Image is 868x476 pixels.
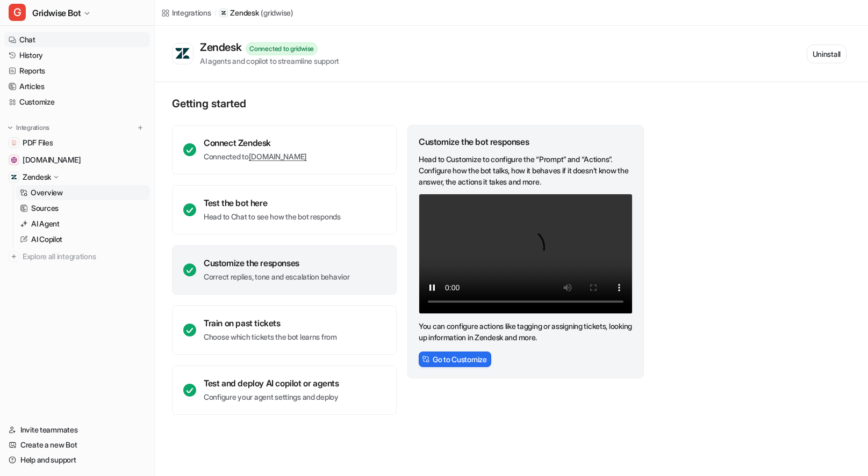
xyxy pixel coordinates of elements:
a: Chat [4,32,150,47]
a: Sources [16,201,150,216]
div: Train on past tickets [204,318,337,328]
a: gridwise.io[DOMAIN_NAME] [4,152,150,167]
img: PDF Files [11,140,17,146]
span: Explore all integrations [23,248,146,265]
a: Integrations [161,7,211,18]
img: explore all integrations [9,251,19,262]
img: expand menu [6,124,14,131]
a: Zendesk(gridwise) [219,8,293,18]
div: Connect Zendesk [204,137,307,148]
p: Getting started [172,97,645,110]
a: Articles [4,79,150,94]
p: Overview [31,187,63,198]
span: [DOMAIN_NAME] [23,155,81,165]
img: Zendesk logo [175,47,191,60]
p: Zendesk [230,8,259,18]
div: Customize the bot responses [419,136,633,147]
button: Uninstall [807,45,847,63]
video: Your browser does not support the video tag. [419,194,633,314]
a: Create a new Bot [4,437,150,452]
div: Test and deploy AI copilot or agents [204,378,339,389]
p: Head to Chat to see how the bot responds [204,211,341,222]
a: [DOMAIN_NAME] [249,152,307,161]
a: Explore all integrations [4,249,150,264]
p: Head to Customize to configure the “Prompt” and “Actions”. Configure how the bot talks, how it be... [419,153,633,187]
button: Integrations [4,122,53,133]
a: Help and support [4,452,150,467]
p: Choose which tickets the bot learns from [204,332,337,342]
div: AI agents and copilot to streamline support [200,55,339,67]
img: CstomizeIcon [422,355,429,363]
img: gridwise.io [11,157,17,163]
div: Customize the responses [204,258,349,268]
p: Connected to [204,151,307,162]
a: Invite teammates [4,422,150,437]
p: Configure your agent settings and deploy [204,392,339,402]
p: Sources [31,203,59,214]
p: AI Agent [31,218,60,229]
span: PDF Files [23,137,53,148]
a: Overview [16,185,150,200]
p: Integrations [16,123,49,132]
div: Zendesk [200,41,246,54]
span: Gridwise Bot [32,5,81,20]
a: Customize [4,94,150,109]
div: Test the bot here [204,197,341,208]
p: You can configure actions like tagging or assigning tickets, looking up information in Zendesk an... [419,320,633,343]
a: AI Agent [16,216,150,231]
p: Correct replies, tone and escalation behavior [204,272,349,282]
img: menu_add.svg [137,124,144,131]
span: / [214,8,217,18]
span: G [9,4,26,21]
a: PDF FilesPDF Files [4,135,150,150]
p: ( gridwise ) [261,8,293,18]
p: AI Copilot [31,234,62,245]
div: Connected to gridwise [246,42,318,55]
a: AI Copilot [16,232,150,247]
p: Zendesk [23,172,51,182]
a: Reports [4,63,150,78]
a: History [4,48,150,63]
div: Integrations [172,7,211,18]
img: Zendesk [11,174,17,180]
button: Go to Customize [419,351,491,367]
